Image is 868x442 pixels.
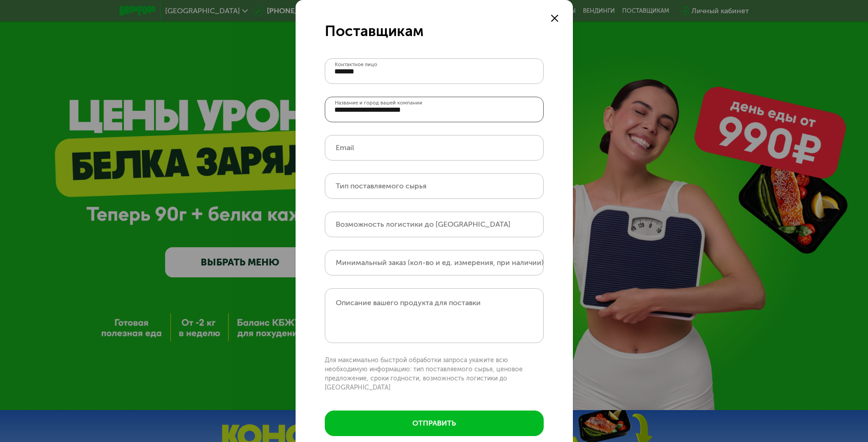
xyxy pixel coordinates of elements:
p: Для максимально быстрой обработки запроса укажите всю необходимую информацию: тип поставляемого с... [325,356,544,392]
label: Email [336,145,354,150]
label: Описание вашего продукта для поставки [336,298,481,307]
label: Название и город вашей компании [335,100,422,105]
label: Контактное лицо [335,62,377,67]
label: Минимальный заказ (кол-во и ед. измерения, при наличии) [336,260,544,265]
label: Тип поставляемого сырья [336,183,426,188]
button: отправить [325,411,544,436]
div: Поставщикам [325,22,544,40]
label: Возможность логистики до [GEOGRAPHIC_DATA] [336,222,510,227]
